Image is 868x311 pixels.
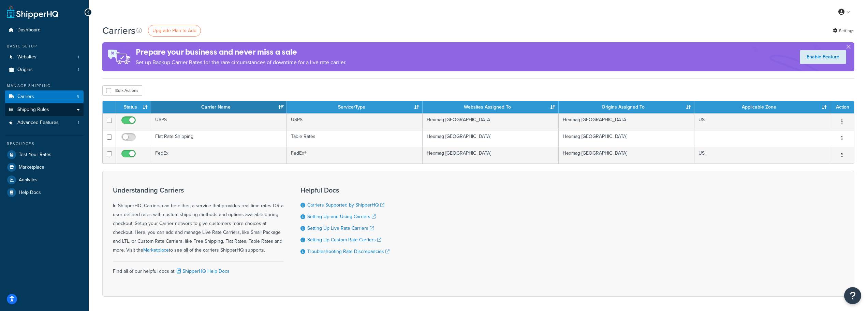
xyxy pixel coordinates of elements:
[5,116,84,129] a: Advanced Features 1
[300,186,389,194] h3: Helpful Docs
[175,268,230,275] a: ShipperHQ Help Docs
[5,161,84,173] a: Marketplace
[5,186,84,199] a: Help Docs
[5,43,84,49] div: Basic Setup
[694,101,830,113] th: Applicable Zone: activate to sort column ascending
[151,130,287,147] td: Flat Rate Shipping
[5,116,84,129] li: Advanced Features
[800,50,846,64] a: Enable Feature
[5,174,84,186] a: Analytics
[17,107,49,113] span: Shipping Rules
[5,90,84,103] li: Carriers
[307,236,381,243] a: Setting Up Custom Rate Carriers
[5,103,84,116] a: Shipping Rules
[151,147,287,164] td: FedEx
[830,101,854,113] th: Action
[5,63,84,76] a: Origins 1
[136,46,347,58] h4: Prepare your business and never miss a sale
[143,246,169,254] a: Marketplace
[102,42,136,71] img: ad-rules-rateshop-fe6ec290ccb7230408bd80ed9643f0289d75e0ffd9eb532fc0e269fcd187b520.png
[287,113,423,130] td: USPS
[307,225,374,232] a: Setting Up Live Rate Carriers
[78,120,79,126] span: 1
[78,54,79,60] span: 1
[113,261,283,276] div: Find all of our helpful docs at:
[423,113,558,130] td: Hexmag [GEOGRAPHIC_DATA]
[151,113,287,130] td: USPS
[17,67,33,73] span: Origins
[559,147,694,164] td: Hexmag [GEOGRAPHIC_DATA]
[113,186,283,255] div: In ShipperHQ, Carriers can be either, a service that provides real-time rates OR a user-defined r...
[287,101,423,113] th: Service/Type: activate to sort column ascending
[5,141,84,147] div: Resources
[559,130,694,147] td: Hexmag [GEOGRAPHIC_DATA]
[694,113,830,130] td: US
[423,101,558,113] th: Websites Assigned To: activate to sort column ascending
[19,190,41,196] span: Help Docs
[17,27,41,33] span: Dashboard
[5,149,84,161] a: Test Your Rates
[136,58,347,67] p: Set up Backup Carrier Rates for the rare circumstances of downtime for a live rate carrier.
[287,147,423,164] td: FedEx®
[77,94,79,100] span: 3
[5,83,84,89] div: Manage Shipping
[5,51,84,63] li: Websites
[559,113,694,130] td: Hexmag [GEOGRAPHIC_DATA]
[78,67,79,73] span: 1
[5,90,84,103] a: Carriers 3
[116,101,151,113] th: Status: activate to sort column ascending
[19,152,52,158] span: Test Your Rates
[152,27,196,34] span: Upgrade Plan to Add
[113,186,283,194] h3: Understanding Carriers
[423,147,558,164] td: Hexmag [GEOGRAPHIC_DATA]
[151,101,287,113] th: Carrier Name: activate to sort column ascending
[148,25,201,37] a: Upgrade Plan to Add
[17,94,34,100] span: Carriers
[307,248,389,255] a: Troubleshooting Rate Discrepancies
[17,120,59,126] span: Advanced Features
[423,130,558,147] td: Hexmag [GEOGRAPHIC_DATA]
[19,165,44,170] span: Marketplace
[559,101,694,113] th: Origins Assigned To: activate to sort column ascending
[307,201,384,209] a: Carriers Supported by ShipperHQ
[17,54,36,60] span: Websites
[19,177,38,183] span: Analytics
[7,5,58,19] a: ShipperHQ Home
[5,51,84,63] a: Websites 1
[307,213,376,220] a: Setting Up and Using Carriers
[102,24,135,37] h1: Carriers
[5,24,84,37] a: Dashboard
[102,85,142,96] button: Bulk Actions
[833,26,854,36] a: Settings
[287,130,423,147] td: Table Rates
[694,147,830,164] td: US
[844,287,861,304] button: Open Resource Center
[5,63,84,76] li: Origins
